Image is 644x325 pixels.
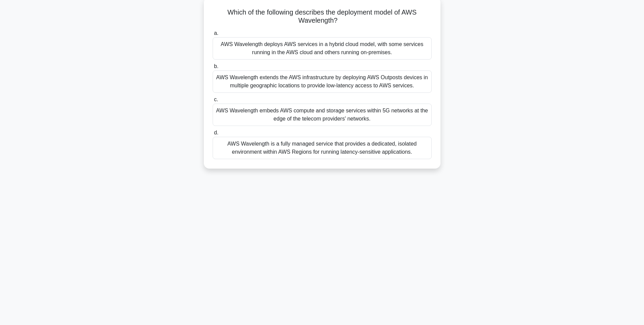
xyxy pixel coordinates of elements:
[214,63,218,69] span: b.
[213,37,432,60] div: AWS Wavelength deploys AWS services in a hybrid cloud model, with some services running in the AW...
[213,104,432,126] div: AWS Wavelength embeds AWS compute and storage services within 5G networks at the edge of the tele...
[213,137,432,159] div: AWS Wavelength is a fully managed service that provides a dedicated, isolated environment within ...
[214,30,218,36] span: a.
[212,8,432,25] h5: Which of the following describes the deployment model of AWS Wavelength?
[214,96,218,102] span: c.
[213,70,432,93] div: AWS Wavelength extends the AWS infrastructure by deploying AWS Outposts devices in multiple geogr...
[214,130,218,135] span: d.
